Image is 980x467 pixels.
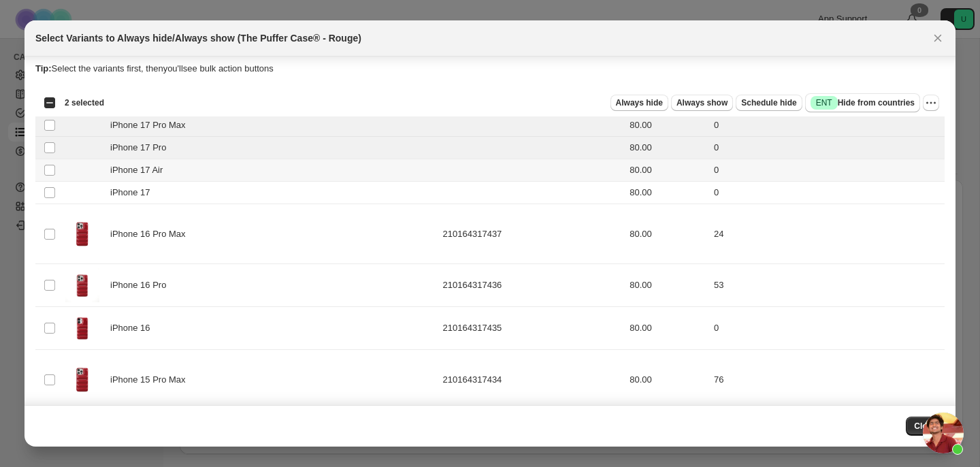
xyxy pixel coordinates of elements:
td: 0 [710,137,945,159]
button: More actions [923,95,939,111]
span: Always hide [616,97,663,108]
td: 76 [710,350,945,410]
button: SuccessENTHide from countries [805,93,920,112]
td: 80.00 [625,159,710,182]
td: 80.00 [625,114,710,137]
span: iPhone 17 Pro [110,141,174,155]
td: 53 [710,264,945,307]
td: 80.00 [625,182,710,204]
span: ENT [816,97,832,108]
span: iPhone 15 Pro Max [110,373,193,387]
td: 80.00 [625,307,710,350]
td: 210164317436 [439,264,626,307]
td: 0 [710,159,945,182]
img: the-puffer-case-rouge-559777.jpg [65,208,99,259]
td: 210164317437 [439,204,626,264]
td: 24 [710,204,945,264]
button: Always hide [610,95,668,111]
button: Close [906,417,945,436]
td: 80.00 [625,204,710,264]
p: Select the variants first, then you'll see bulk action buttons [35,62,945,76]
td: 0 [710,182,945,204]
span: iPhone 16 Pro Max [110,227,193,241]
strong: Tip: [35,63,52,74]
img: the-puffer-case-rouge-559777.jpg [65,354,99,405]
td: 80.00 [625,137,710,159]
span: Close [914,421,936,432]
td: 80.00 [625,264,710,307]
span: iPhone 16 Pro [110,278,174,292]
span: iPhone 16 [110,321,157,335]
td: 210164317434 [439,350,626,410]
span: Always show [676,97,728,108]
span: iPhone 17 [110,186,157,199]
button: Close [928,29,947,48]
td: 80.00 [625,350,710,410]
span: Schedule hide [741,97,796,108]
button: Always show [671,95,733,111]
td: 0 [710,114,945,137]
img: the-puffer-case-rouge-286604.jpg [65,311,99,345]
h2: Select Variants to Always hide/Always show (The Puffer Case® - Rouge) [35,31,361,45]
td: 0 [710,307,945,350]
a: Open chat [923,413,964,453]
img: the-puffer-case-rouge-703310.jpg [65,268,99,302]
span: iPhone 17 Pro Max [110,118,193,132]
span: iPhone 17 Air [110,163,170,177]
td: 210164317435 [439,307,626,350]
span: Hide from countries [811,96,915,110]
button: Schedule hide [736,95,802,111]
span: 2 selected [65,97,104,108]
